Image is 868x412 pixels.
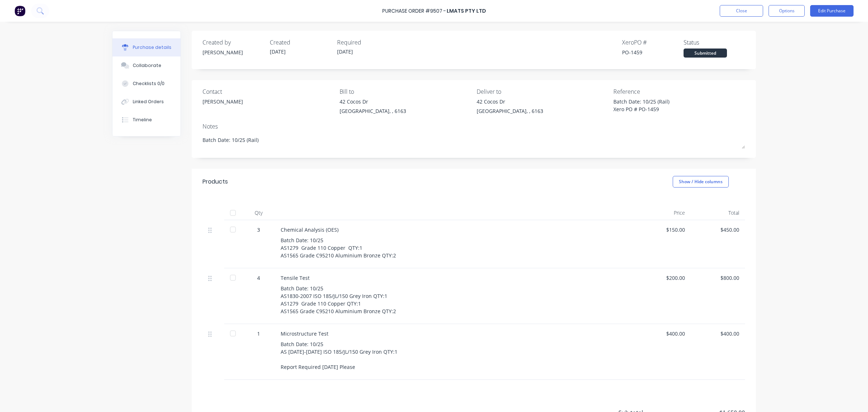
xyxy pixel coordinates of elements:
[203,38,264,47] div: Created by
[382,7,446,15] div: Purchase Order #9507 -
[112,111,180,129] button: Timeline
[133,80,165,87] div: Checklists 0/0
[642,226,685,234] div: $150.00
[447,7,486,15] div: LMATS PTY LTD
[642,330,685,337] div: $400.00
[133,117,152,123] div: Timeline
[477,98,543,105] div: 42 Cocos Dr
[112,56,180,75] button: Collaborate
[133,44,171,51] div: Purchase details
[133,62,161,69] div: Collaborate
[691,206,745,220] div: Total
[281,340,631,371] div: Batch Date: 10/25 AS [DATE]-[DATE] ISO 185/JL/150 Grey Iron QTY:1 Report Required [DATE] Please
[340,87,471,96] div: Bill to
[810,5,854,17] button: Edit Purchase
[477,87,608,96] div: Deliver to
[684,38,745,47] div: Status
[281,330,631,337] div: Microstructure Test
[697,274,739,282] div: $800.00
[637,206,691,220] div: Price
[248,226,269,234] div: 3
[769,5,805,17] button: Options
[281,226,631,234] div: Chemical Analysis (OES)
[281,274,631,282] div: Tensile Test
[112,38,180,56] button: Purchase details
[697,226,739,234] div: $450.00
[203,87,334,96] div: Contact
[203,177,228,186] div: Products
[112,93,180,111] button: Linked Orders
[133,98,164,105] div: Linked Orders
[203,98,243,105] div: [PERSON_NAME]
[14,5,25,16] img: Factory
[697,330,739,337] div: $400.00
[622,38,684,47] div: Xero PO #
[340,98,406,105] div: 42 Cocos Dr
[613,98,704,114] textarea: Batch Date: 10/25 (Rail) Xero PO # PO-1459
[684,49,727,58] div: Submitted
[112,75,180,93] button: Checklists 0/0
[340,107,406,115] div: [GEOGRAPHIC_DATA], , 6163
[281,285,631,315] div: Batch Date: 10/25 AS1830-2007 ISO 185/JL/150 Grey Iron QTY:1 AS1279 Grade 110 Copper QTY:1 AS1565...
[242,206,275,220] div: Qty
[248,330,269,337] div: 1
[673,176,729,188] button: Show / Hide columns
[270,38,331,47] div: Created
[248,274,269,282] div: 4
[203,133,745,149] textarea: Batch Date: 10/25 (Rail)
[281,236,631,259] div: Batch Date: 10/25 AS1279 Grade 110 Copper QTY:1 AS1565 Grade C95210 Aluminium Bronze QTY:2
[203,122,745,131] div: Notes
[622,49,684,56] div: PO-1459
[613,87,745,96] div: Reference
[203,49,264,56] div: [PERSON_NAME]
[720,5,763,17] button: Close
[337,38,399,47] div: Required
[477,107,543,115] div: [GEOGRAPHIC_DATA], , 6163
[642,274,685,282] div: $200.00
